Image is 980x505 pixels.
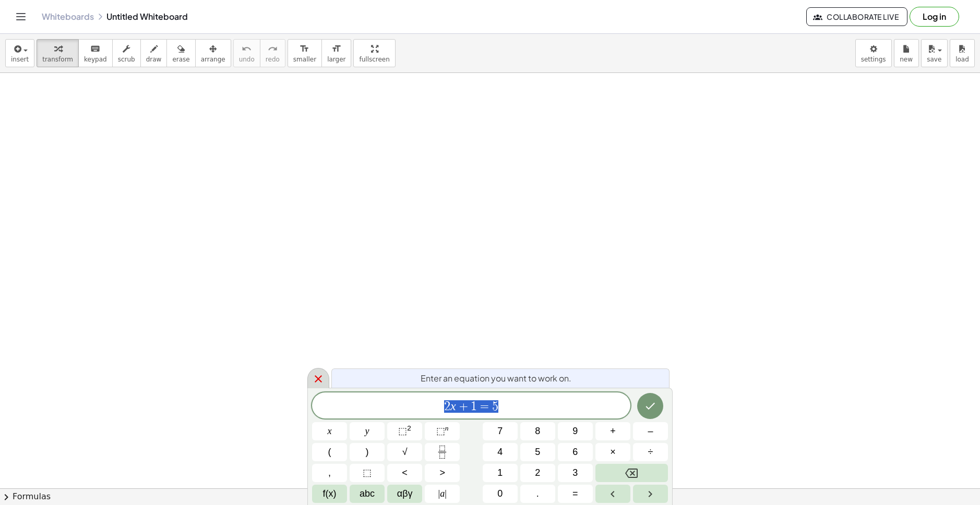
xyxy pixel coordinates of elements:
[894,39,919,67] button: new
[312,464,347,482] button: ,
[331,43,341,55] i: format_size
[146,56,162,63] span: draw
[497,487,503,501] span: 0
[360,487,375,501] span: abc
[445,488,447,499] span: |
[535,445,540,459] span: 5
[483,464,518,482] button: 1
[633,422,668,440] button: Minus
[520,485,555,503] button: .
[359,56,389,63] span: fullscreen
[260,39,285,67] button: redoredo
[648,445,653,459] span: ÷
[118,56,135,63] span: scrub
[806,7,907,26] button: Collaborate Live
[861,56,886,63] span: settings
[402,445,408,459] span: √
[239,56,255,63] span: undo
[637,393,663,419] button: Done
[266,56,280,63] span: redo
[365,424,369,438] span: y
[855,39,892,67] button: settings
[520,443,555,461] button: 5
[350,443,385,461] button: )
[5,39,34,67] button: insert
[497,445,503,459] span: 4
[366,445,369,459] span: )
[558,422,593,440] button: 9
[438,488,440,499] span: |
[572,487,578,501] span: =
[520,464,555,482] button: 2
[37,39,79,67] button: transform
[233,39,260,67] button: undoundo
[363,466,372,480] span: ⬚
[353,39,395,67] button: fullscreen
[398,426,407,436] span: ⬚
[595,464,668,482] button: Backspace
[300,43,309,55] i: format_size
[483,422,518,440] button: 7
[535,466,540,480] span: 2
[90,43,100,55] i: keyboard
[572,424,578,438] span: 9
[450,399,456,413] var: x
[610,424,616,438] span: +
[921,39,948,67] button: save
[402,466,408,480] span: <
[425,422,460,440] button: Superscript
[558,464,593,482] button: 3
[633,443,668,461] button: Divide
[323,487,337,501] span: f(x)
[387,422,422,440] button: Squared
[910,7,959,27] button: Log in
[312,422,347,440] button: x
[471,400,477,413] span: 1
[166,39,195,67] button: erase
[477,400,492,413] span: =
[350,422,385,440] button: y
[195,39,231,67] button: arrange
[112,39,141,67] button: scrub
[595,485,630,503] button: Left arrow
[425,443,460,461] button: Fraction
[328,424,332,438] span: x
[520,422,555,440] button: 8
[312,485,347,503] button: Functions
[900,56,913,63] span: new
[350,464,385,482] button: Placeholder
[445,424,449,432] sup: n
[407,424,411,432] sup: 2
[327,56,345,63] span: larger
[572,445,578,459] span: 6
[456,400,471,413] span: +
[42,56,73,63] span: transform
[42,11,94,22] a: Whiteboards
[140,39,168,67] button: draw
[927,56,941,63] span: save
[955,56,969,63] span: load
[321,39,351,67] button: format_sizelarger
[350,485,385,503] button: Alphabet
[436,426,445,436] span: ⬚
[572,466,578,480] span: 3
[483,485,518,503] button: 0
[201,56,225,63] span: arrange
[172,56,189,63] span: erase
[595,443,630,461] button: Times
[595,422,630,440] button: Plus
[535,424,540,438] span: 8
[536,487,539,501] span: .
[242,43,252,55] i: undo
[84,56,107,63] span: keypad
[387,485,422,503] button: Greek alphabet
[438,487,447,501] span: a
[293,56,316,63] span: smaller
[397,487,413,501] span: αβγ
[483,443,518,461] button: 4
[950,39,975,67] button: load
[497,424,503,438] span: 7
[444,400,450,413] span: 2
[558,443,593,461] button: 6
[497,466,503,480] span: 1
